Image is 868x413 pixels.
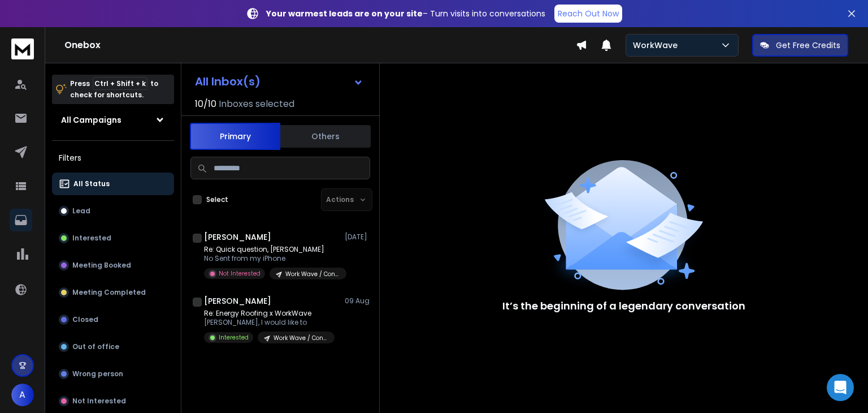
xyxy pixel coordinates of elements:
p: Not Interested [219,269,261,278]
h1: [PERSON_NAME] [204,295,271,307]
button: A [11,384,34,406]
img: logo [11,38,34,59]
div: Open Intercom Messenger [827,374,854,401]
p: WorkWave [633,40,682,51]
h3: Filters [52,150,174,166]
a: Reach Out Now [554,5,622,23]
p: Out of office [72,342,119,351]
p: Interested [72,234,111,243]
span: Ctrl + Shift + k [93,77,147,90]
h1: [PERSON_NAME] [204,231,271,243]
h3: Inboxes selected [219,97,294,111]
strong: Your warmest leads are on your site [266,8,423,19]
p: Re: Energy Roofing x WorkWave [204,309,335,318]
p: Wrong person [72,369,123,378]
button: All Campaigns [52,109,174,131]
p: [PERSON_NAME], I would like to [204,318,335,327]
button: Not Interested [52,390,174,412]
button: Out of office [52,335,174,358]
button: Primary [190,123,280,150]
h1: All Campaigns [61,114,121,126]
p: Reach Out Now [558,8,619,19]
button: Closed [52,308,174,331]
p: Get Free Credits [776,40,840,51]
p: Work Wave / Construction / 11-50 [285,270,340,278]
button: Meeting Completed [52,281,174,304]
p: Meeting Completed [72,288,146,297]
label: Select [206,195,228,204]
button: Wrong person [52,363,174,385]
p: Work Wave / Construction / 11-50 [274,334,328,342]
p: Interested [219,333,249,342]
span: 10 / 10 [195,97,216,111]
button: Get Free Credits [752,34,848,57]
p: It’s the beginning of a legendary conversation [502,298,745,314]
p: Re: Quick question, [PERSON_NAME] [204,245,340,254]
p: 09 Aug [345,296,370,306]
p: Lead [72,206,90,216]
h1: All Inbox(s) [195,76,261,87]
p: All Status [73,179,110,188]
p: Press to check for shortcuts. [70,78,158,101]
p: Not Interested [72,397,126,406]
p: No Sent from my iPhone [204,254,340,263]
p: Meeting Booked [72,261,131,270]
button: Interested [52,227,174,249]
button: Meeting Booked [52,254,174,277]
p: [DATE] [345,233,370,242]
h1: Onebox [64,38,576,52]
button: Lead [52,200,174,222]
p: – Turn visits into conversations [266,8,545,19]
button: All Status [52,173,174,195]
p: Closed [72,315,98,324]
button: All Inbox(s) [186,70,372,93]
button: Others [280,124,371,149]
